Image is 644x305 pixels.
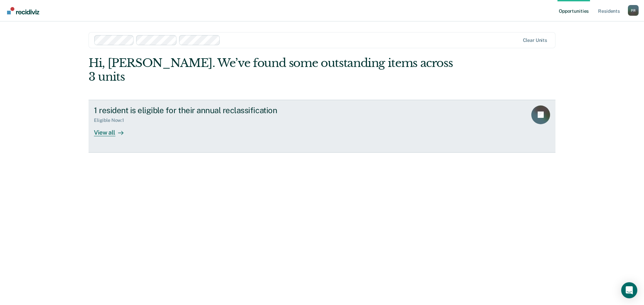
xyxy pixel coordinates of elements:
[94,123,131,136] div: View all
[628,5,639,16] button: Profile dropdown button
[89,56,462,84] div: Hi, [PERSON_NAME]. We’ve found some outstanding items across 3 units
[94,105,329,115] div: 1 resident is eligible for their annual reclassification
[89,100,555,153] a: 1 resident is eligible for their annual reclassificationEligible Now:1View all
[7,7,39,14] img: Recidiviz
[628,5,639,16] div: P R
[523,37,547,43] div: Clear units
[94,118,129,123] div: Eligible Now : 1
[621,282,637,298] div: Open Intercom Messenger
